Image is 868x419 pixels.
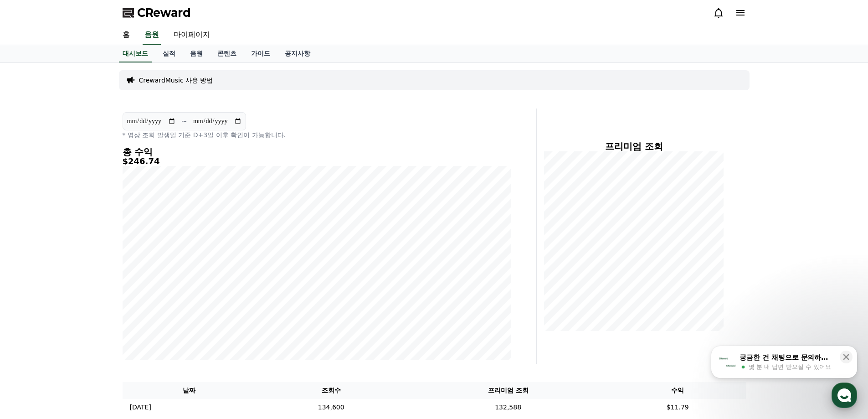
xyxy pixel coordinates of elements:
h4: 프리미엄 조회 [544,141,724,151]
td: $11.79 [610,399,746,416]
th: 수익 [610,382,746,399]
span: 홈 [29,303,34,310]
h4: 총 수익 [123,147,511,157]
a: 대화 [60,289,118,312]
a: 마이페이지 [166,26,217,45]
p: ~ [181,116,187,127]
p: [DATE] [130,403,151,412]
span: 대화 [83,303,94,310]
th: 날짜 [123,382,256,399]
span: 설정 [141,303,152,310]
h5: $246.74 [123,157,511,166]
a: CrewardMusic 사용 방법 [139,76,213,85]
a: CReward [123,5,191,20]
a: 음원 [183,45,210,62]
a: 음원 [143,26,161,45]
a: 공지사항 [277,45,318,62]
td: 132,588 [406,399,610,416]
th: 조회수 [256,382,406,399]
a: 대시보드 [119,45,152,62]
a: 홈 [3,289,60,312]
span: CReward [137,5,191,20]
td: 134,600 [256,399,406,416]
p: * 영상 조회 발생일 기준 D+3일 이후 확인이 가능합니다. [123,130,511,140]
a: 홈 [115,26,137,45]
th: 프리미엄 조회 [406,382,610,399]
a: 콘텐츠 [210,45,244,62]
a: 실적 [155,45,183,62]
a: 가이드 [244,45,277,62]
a: 설정 [118,289,175,312]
